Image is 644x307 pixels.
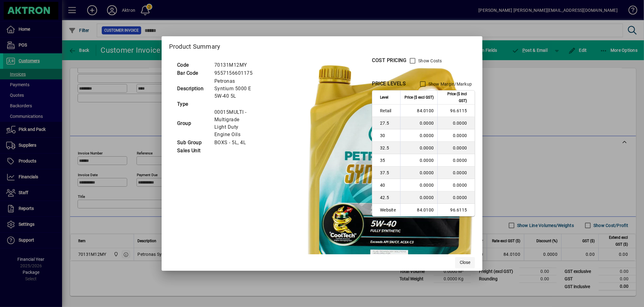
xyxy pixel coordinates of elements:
td: 0.0000 [400,129,437,142]
span: Price ($ excl GST) [405,94,434,101]
td: Type [174,100,211,108]
div: PRICE LEVELS [372,80,406,87]
td: 0.0000 [437,129,475,142]
td: Sub Group [174,139,211,147]
td: Petronas Syntium 5000 E 5W-40 5L [211,77,260,100]
span: 32.5 [380,145,396,151]
td: 0.0000 [400,117,437,129]
td: Group [174,108,211,139]
span: 40 [380,182,396,188]
span: Price ($ incl GST) [441,91,467,104]
td: 0.0000 [400,142,437,154]
td: 0.0000 [400,167,437,179]
td: 0.0000 [400,154,437,167]
td: 0.0000 [437,167,475,179]
td: 0.0000 [400,179,437,191]
span: 42.5 [380,194,396,201]
td: 96.6115 [437,204,475,216]
td: 0.0000 [437,191,475,204]
button: Close [455,257,475,268]
label: Show Costs [417,58,442,64]
td: 0.0000 [437,142,475,154]
td: Bar Code [174,69,211,77]
div: COST PRICING [372,57,406,64]
span: Website [380,207,396,213]
td: Sales Unit [174,147,211,155]
span: 30 [380,132,396,139]
span: Level [380,94,388,101]
td: 0.0000 [437,179,475,191]
span: 27.5 [380,120,396,126]
td: 0.0000 [437,117,475,129]
label: Show Margin/Markup [427,81,472,87]
td: 9557156601175 [211,69,260,77]
td: BOXS - 5L, 4L [211,139,260,147]
span: 35 [380,157,396,163]
td: 0.0000 [437,154,475,167]
td: 00015MULTI - Multigrade Light Duty Engine Oils [211,108,260,139]
h2: Product Summary [162,36,483,54]
span: Close [460,259,470,266]
td: 70131M12MY [211,61,260,69]
td: 0.0000 [400,191,437,204]
td: Code [174,61,211,69]
span: Retail [380,108,396,114]
td: Description [174,77,211,100]
td: 84.0100 [400,105,437,117]
td: 96.6115 [437,105,475,117]
td: 84.0100 [400,204,437,216]
span: 37.5 [380,170,396,176]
